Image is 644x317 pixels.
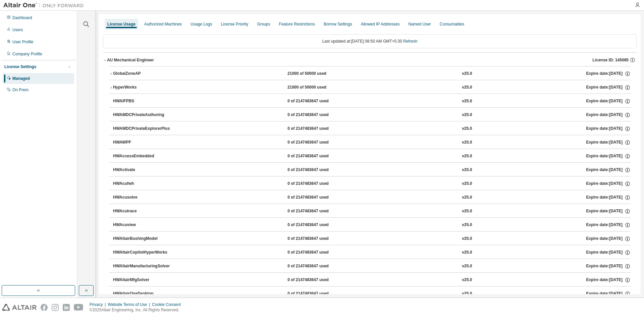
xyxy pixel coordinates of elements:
div: Groups [257,21,270,27]
div: v25.0 [462,71,472,77]
div: Privacy [90,302,108,307]
div: v25.0 [462,112,472,118]
div: Authorized Machines [144,21,182,27]
div: Borrow Settings [324,21,352,27]
div: GlobalZoneAP [113,71,173,77]
div: HWAcufwh [113,181,173,187]
div: Expire date: [DATE] [586,277,631,283]
img: altair_logo.svg [2,304,37,311]
img: instagram.svg [52,304,59,311]
div: HWAltairOneDesktop [113,291,173,297]
div: Managed [12,76,30,81]
button: HWAWPF0 of 2147483647 usedv25.0Expire date:[DATE] [113,135,631,150]
div: v25.0 [462,291,472,297]
div: Company Profile [12,51,42,57]
div: v25.0 [462,126,472,132]
div: On Prem [12,87,29,93]
div: Expire date: [DATE] [586,98,631,104]
button: HWAltairMfgSolver0 of 2147483647 usedv25.0Expire date:[DATE] [113,273,631,287]
div: v25.0 [462,181,472,187]
div: License Priority [221,21,248,27]
div: AU Mechanical Engineer [107,57,154,63]
div: Expire date: [DATE] [586,85,631,91]
div: v25.0 [462,236,472,242]
div: 0 of 2147483647 used [287,263,348,269]
div: v25.0 [462,98,472,104]
div: License Settings [4,64,36,69]
div: Expire date: [DATE] [586,153,631,159]
div: Consumables [440,21,464,27]
div: 21000 of 50000 used [287,71,348,77]
div: Feature Restrictions [279,21,315,27]
button: HWAMDCPrivateAuthoring0 of 2147483647 usedv25.0Expire date:[DATE] [113,108,631,122]
div: Website Terms of Use [108,302,152,307]
button: HWAMDCPrivateExplorerPlus0 of 2147483647 usedv25.0Expire date:[DATE] [113,121,631,136]
button: HWAcutrace0 of 2147483647 usedv25.0Expire date:[DATE] [113,204,631,219]
div: Expire date: [DATE] [586,263,631,269]
div: HyperWorks [113,85,173,91]
div: HWAWPF [113,140,173,146]
div: Expire date: [DATE] [586,140,631,146]
span: License ID: 145085 [593,57,629,63]
div: HWAltairBushingModel [113,236,173,242]
div: Expire date: [DATE] [586,112,631,118]
img: Altair One [3,2,87,9]
div: Expire date: [DATE] [586,126,631,132]
button: HWAccessEmbedded0 of 2147483647 usedv25.0Expire date:[DATE] [113,149,631,164]
div: User Profile [12,39,34,45]
div: 0 of 2147483647 used [287,208,348,214]
button: HWAIFPBS0 of 2147483647 usedv25.0Expire date:[DATE] [113,94,631,109]
div: v25.0 [462,167,472,173]
div: v25.0 [462,277,472,283]
div: Users [12,27,23,33]
div: 0 of 2147483647 used [287,222,348,228]
div: 0 of 2147483647 used [287,167,348,173]
button: HWActivate0 of 2147483647 usedv25.0Expire date:[DATE] [113,163,631,177]
div: v25.0 [462,263,472,269]
div: Expire date: [DATE] [586,181,631,187]
div: Expire date: [DATE] [586,71,631,77]
div: Expire date: [DATE] [586,195,631,201]
div: HWAccessEmbedded [113,153,173,159]
div: 0 of 2147483647 used [287,98,348,104]
div: 0 of 2147483647 used [287,195,348,201]
img: youtube.svg [74,304,84,311]
div: HWAcutrace [113,208,173,214]
button: HWAltairCopilotHyperWorks0 of 2147483647 usedv25.0Expire date:[DATE] [113,245,631,260]
div: v25.0 [462,222,472,228]
div: 0 of 2147483647 used [287,126,348,132]
div: HWAMDCPrivateAuthoring [113,112,173,118]
div: 0 of 2147483647 used [287,112,348,118]
div: HWAltairManufacturingSolver [113,263,173,269]
img: facebook.svg [41,304,48,311]
p: © 2025 Altair Engineering, Inc. All Rights Reserved. [90,307,185,313]
button: GlobalZoneAP21000 of 50000 usedv25.0Expire date:[DATE] [109,66,631,81]
div: Expire date: [DATE] [586,208,631,214]
div: HWAltairCopilotHyperWorks [113,250,173,256]
div: Expire date: [DATE] [586,222,631,228]
div: v25.0 [462,208,472,214]
button: HWAcuview0 of 2147483647 usedv25.0Expire date:[DATE] [113,218,631,232]
div: 21000 of 50000 used [287,85,348,91]
div: v25.0 [462,195,472,201]
div: HWAIFPBS [113,98,173,104]
div: HWAcuview [113,222,173,228]
div: Expire date: [DATE] [586,167,631,173]
div: 0 of 2147483647 used [287,153,348,159]
div: 0 of 2147483647 used [287,291,348,297]
button: AU Mechanical EngineerLicense ID: 145085 [103,53,637,67]
button: HWAltairOneDesktop0 of 2147483647 usedv25.0Expire date:[DATE] [113,286,631,301]
div: Expire date: [DATE] [586,291,631,297]
button: HyperWorks21000 of 50000 usedv25.0Expire date:[DATE] [109,80,631,95]
div: Named User [408,21,431,27]
div: 0 of 2147483647 used [287,250,348,256]
div: Allowed IP Addresses [361,21,400,27]
div: v25.0 [462,85,472,91]
div: v25.0 [462,153,472,159]
div: Dashboard [12,15,32,20]
a: Refresh [403,39,417,44]
button: HWAcusolve0 of 2147483647 usedv25.0Expire date:[DATE] [113,190,631,205]
div: Expire date: [DATE] [586,236,631,242]
div: Expire date: [DATE] [586,250,631,256]
button: HWAltairManufacturingSolver0 of 2147483647 usedv25.0Expire date:[DATE] [113,259,631,274]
